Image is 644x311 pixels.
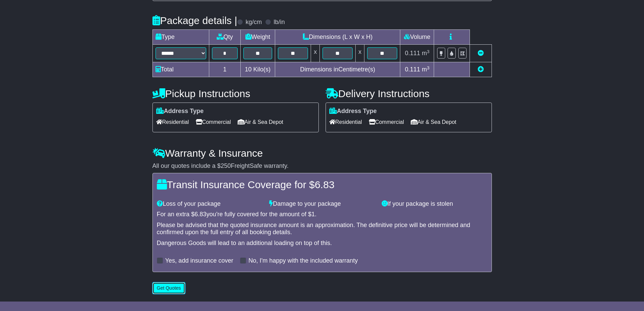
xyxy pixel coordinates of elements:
[329,108,377,115] label: Address Type
[157,179,487,190] h4: Transit Insurance Coverage for $
[478,50,484,57] a: Remove this item
[238,117,283,127] span: Air & Sea Depot
[245,19,262,26] label: kg/cm
[240,62,275,77] td: Kilo(s)
[152,282,186,294] button: Get Quotes
[315,179,334,190] span: 6.83
[266,200,378,208] div: Damage to your package
[157,211,487,218] div: For an extra $ you're fully covered for the amount of $ .
[152,15,237,26] h4: Package details |
[156,108,204,115] label: Address Type
[165,257,233,265] label: Yes, add insurance cover
[356,45,364,62] td: x
[400,30,434,45] td: Volume
[405,50,420,57] span: 0.111
[326,88,492,99] h4: Delivery Instructions
[422,66,430,73] span: m
[152,148,492,159] h4: Warranty & Insurance
[209,62,240,77] td: 1
[196,117,231,127] span: Commercial
[311,211,315,218] span: 1
[245,66,252,73] span: 10
[427,65,430,70] sup: 3
[157,222,487,236] div: Please be advised that the quoted insurance amount is an approximation. The definitive price will...
[273,19,285,26] label: lb/in
[156,117,189,127] span: Residential
[152,88,319,99] h4: Pickup Instructions
[209,30,240,45] td: Qty
[152,30,209,45] td: Type
[427,49,430,54] sup: 3
[153,200,266,208] div: Loss of your package
[478,66,484,73] a: Add new item
[248,257,358,265] label: No, I'm happy with the included warranty
[311,45,320,62] td: x
[369,117,404,127] span: Commercial
[195,211,207,218] span: 6.83
[422,50,430,57] span: m
[152,162,492,170] div: All our quotes include a $ FreightSafe warranty.
[221,162,231,169] span: 250
[329,117,362,127] span: Residential
[378,200,491,208] div: If your package is stolen
[275,62,400,77] td: Dimensions in Centimetre(s)
[275,30,400,45] td: Dimensions (L x W x H)
[152,62,209,77] td: Total
[411,117,456,127] span: Air & Sea Depot
[405,66,420,73] span: 0.111
[240,30,275,45] td: Weight
[157,240,487,247] div: Dangerous Goods will lead to an additional loading on top of this.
